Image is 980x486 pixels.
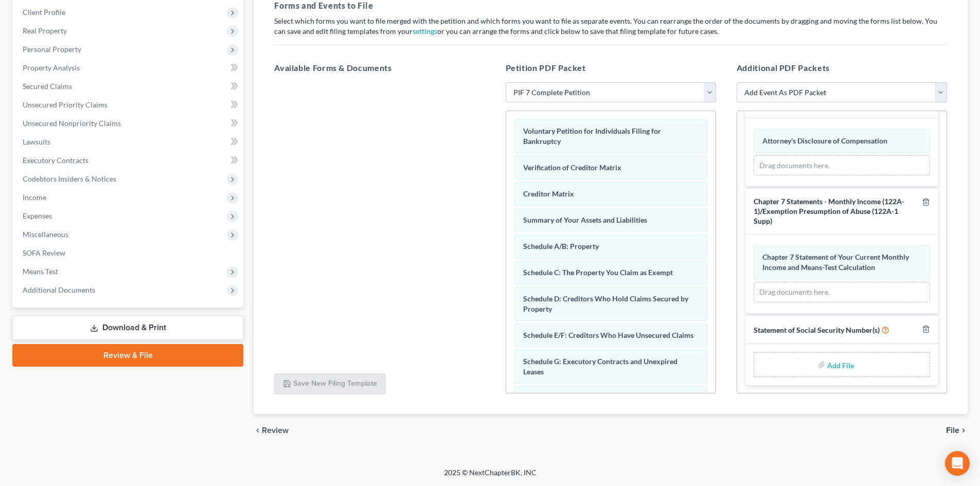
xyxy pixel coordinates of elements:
h5: Available Forms & Documents [274,62,485,74]
div: Drag documents here. [754,282,930,302]
span: Schedule C: The Property You Claim as Exempt [523,268,673,277]
span: Additional Documents [23,285,95,294]
a: Unsecured Nonpriority Claims [14,114,243,133]
div: 2025 © NextChapterBK, INC [197,467,783,486]
button: chevron_left Review [254,426,299,435]
div: Drag documents here. [754,155,930,176]
span: Executory Contracts [23,156,88,165]
a: Secured Claims [14,77,243,96]
a: Executory Contracts [14,151,243,170]
i: chevron_left [254,426,262,435]
span: Unsecured Nonpriority Claims [23,119,121,128]
a: Review & File [12,344,243,367]
span: Chapter 7 Statement of Your Current Monthly Income and Means-Test Calculation [762,253,909,272]
span: Creditor Matrix [523,189,574,198]
span: Real Property [23,26,67,35]
span: Personal Property [23,45,81,53]
span: Lawsuits [23,137,50,146]
span: Secured Claims [23,82,72,91]
span: Attorney's Disclosure of Compensation [762,136,887,145]
span: Schedule A/B: Property [523,242,599,250]
p: Select which forms you want to file merged with the petition and which forms you want to file as ... [274,16,947,37]
span: Means Test [23,267,58,276]
span: Unsecured Priority Claims [23,100,108,109]
span: Codebtors Insiders & Notices [23,174,116,183]
div: Open Intercom Messenger [945,451,970,476]
span: Verification of Creditor Matrix [523,163,621,172]
span: Statement of Social Security Number(s) [754,326,880,334]
a: Lawsuits [14,133,243,151]
a: settings [413,27,437,35]
i: chevron_right [959,426,968,435]
span: Schedule E/F: Creditors Who Have Unsecured Claims [523,331,693,339]
span: Property Analysis [23,63,80,72]
span: Client Profile [23,8,65,16]
span: Petition PDF Packet [506,63,586,73]
span: Schedule G: Executory Contracts and Unexpired Leases [523,357,678,376]
span: Chapter 7 Statements - Monthly Income (122A-1)/Exemption Presumption of Abuse (122A-1 Supp) [754,197,904,225]
a: Property Analysis [14,59,243,77]
span: File [946,426,959,435]
a: Unsecured Priority Claims [14,96,243,114]
span: Summary of Your Assets and Liabilities [523,215,647,224]
span: Miscellaneous [23,230,68,239]
span: SOFA Review [23,248,65,257]
h5: Additional PDF Packets [737,62,947,74]
span: Income [23,193,46,202]
span: Schedule D: Creditors Who Hold Claims Secured by Property [523,294,688,313]
span: Expenses [23,211,52,220]
button: Save New Filing Template [274,373,386,395]
span: Review [262,426,289,435]
a: Download & Print [12,316,243,340]
a: SOFA Review [14,244,243,262]
span: Voluntary Petition for Individuals Filing for Bankruptcy [523,127,661,146]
